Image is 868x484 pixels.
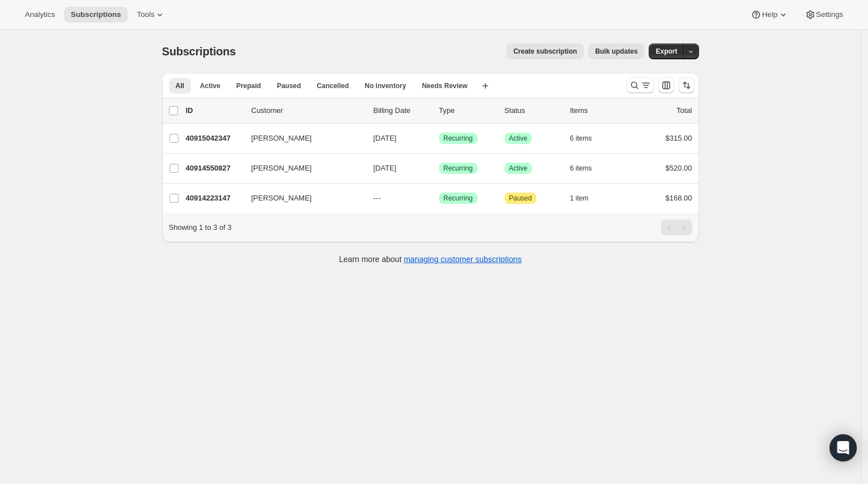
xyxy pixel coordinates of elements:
span: Recurring [444,164,473,173]
span: Paused [509,194,532,203]
p: Learn more about [339,254,522,265]
span: $168.00 [666,194,692,202]
button: Bulk updates [588,43,644,59]
p: Total [676,105,692,116]
button: 6 items [570,130,605,146]
div: Items [570,105,627,116]
button: 1 item [570,190,601,206]
span: Subscriptions [162,45,236,58]
span: [PERSON_NAME] [251,193,312,204]
span: Recurring [444,134,473,143]
span: $315.00 [666,134,692,142]
p: Billing Date [374,105,430,116]
a: managing customer subscriptions [403,255,522,264]
span: Bulk updates [595,47,637,56]
span: [PERSON_NAME] [251,163,312,174]
span: Paused [277,81,301,90]
span: Tools [137,10,154,19]
span: No inventory [364,81,406,90]
div: Type [439,105,496,116]
button: Create new view [476,78,494,94]
span: Cancelled [317,81,349,90]
button: Export [649,43,684,59]
button: Subscriptions [64,7,128,23]
span: Active [200,81,220,90]
p: Status [505,105,561,116]
span: Settings [816,10,843,19]
span: Active [509,164,528,173]
div: Open Intercom Messenger [830,434,857,461]
p: 40914550827 [186,163,242,174]
span: $520.00 [666,164,692,172]
button: Settings [798,7,850,23]
button: Search and filter results [627,77,654,93]
p: 40915042347 [186,133,242,144]
div: IDCustomerBilling DateTypeStatusItemsTotal [186,105,692,116]
span: Recurring [444,194,473,203]
span: [DATE] [374,164,397,172]
button: Create subscription [506,43,584,59]
button: Tools [130,7,172,23]
button: Customize table column order and visibility [658,77,674,93]
button: [PERSON_NAME] [245,129,358,147]
div: 40914223147[PERSON_NAME]---SuccessRecurringAttentionPaused1 item$168.00 [186,190,692,206]
button: 6 items [570,160,605,176]
span: All [176,81,184,90]
p: Showing 1 to 3 of 3 [169,222,232,233]
span: Export [656,47,677,56]
button: Sort the results [679,77,695,93]
p: ID [186,105,242,116]
span: [DATE] [374,134,397,142]
span: 6 items [570,134,592,143]
button: Help [744,7,795,23]
nav: Pagination [661,220,692,236]
button: [PERSON_NAME] [245,189,358,207]
span: Create subscription [513,47,577,56]
button: [PERSON_NAME] [245,159,358,177]
p: 40914223147 [186,193,242,204]
span: Prepaid [236,81,261,90]
span: --- [374,194,381,202]
span: 1 item [570,194,589,203]
p: Customer [251,105,364,116]
div: 40915042347[PERSON_NAME][DATE]SuccessRecurringSuccessActive6 items$315.00 [186,130,692,146]
span: [PERSON_NAME] [251,133,312,144]
span: Help [762,10,777,19]
div: 40914550827[PERSON_NAME][DATE]SuccessRecurringSuccessActive6 items$520.00 [186,160,692,176]
span: 6 items [570,164,592,173]
span: Analytics [25,10,55,19]
span: Active [509,134,528,143]
span: Needs Review [422,81,468,90]
button: Analytics [18,7,62,23]
span: Subscriptions [71,10,121,19]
